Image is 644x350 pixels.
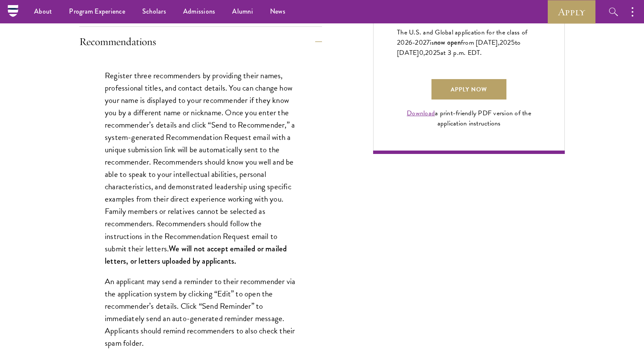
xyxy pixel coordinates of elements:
[79,31,322,52] button: Recommendations
[105,69,296,267] p: Register three recommenders by providing their names, professional titles, and contact details. Y...
[397,108,541,128] div: a print-friendly PDF version of the application instructions
[440,48,482,58] span: at 3 p.m. EDT.
[412,37,426,48] span: -202
[461,37,500,48] span: from [DATE],
[430,37,434,48] span: is
[397,37,520,58] span: to [DATE]
[437,48,440,58] span: 5
[407,108,435,118] a: Download
[434,37,461,47] span: now open
[431,79,506,100] a: Apply Now
[425,48,437,58] span: 202
[511,37,515,48] span: 5
[105,275,296,349] p: An applicant may send a reminder to their recommender via the application system by clicking “Edi...
[408,37,412,48] span: 6
[500,37,511,48] span: 202
[105,243,287,267] strong: We will not accept emailed or mailed letters, or letters uploaded by applicants.
[419,48,423,58] span: 0
[397,27,527,48] span: The U.S. and Global application for the class of 202
[423,48,425,58] span: ,
[426,37,430,48] span: 7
